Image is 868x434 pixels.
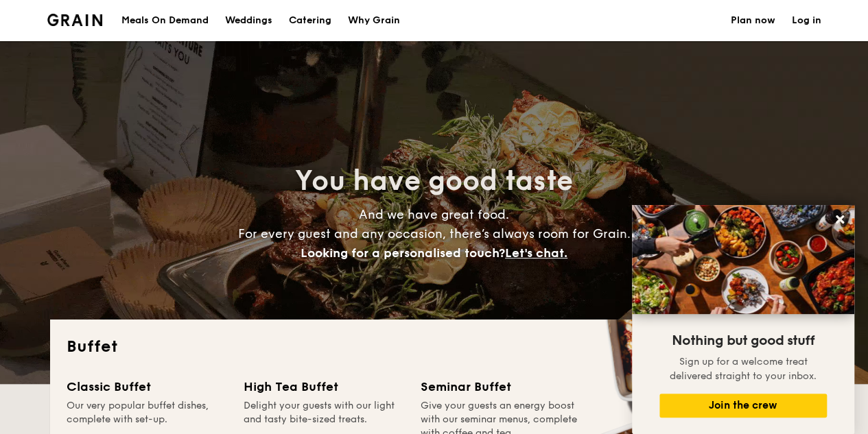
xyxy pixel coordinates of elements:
[244,377,404,396] div: High Tea Buffet
[505,245,567,261] span: Let's chat.
[672,333,814,349] span: Nothing but good stuff
[47,14,103,26] img: Grain
[829,208,851,230] button: Close
[632,205,854,314] img: DSC07876-Edit02-Large.jpeg
[67,336,802,358] h2: Buffet
[670,356,817,382] span: Sign up for a welcome treat delivered straight to your inbox.
[301,245,505,261] span: Looking for a personalised touch?
[659,394,827,418] button: Join the crew
[421,377,581,396] div: Seminar Buffet
[47,14,103,26] a: Logotype
[67,377,227,396] div: Classic Buffet
[238,207,631,261] span: And we have great food. For every guest and any occasion, there’s always room for Grain.
[295,165,573,197] span: You have good taste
